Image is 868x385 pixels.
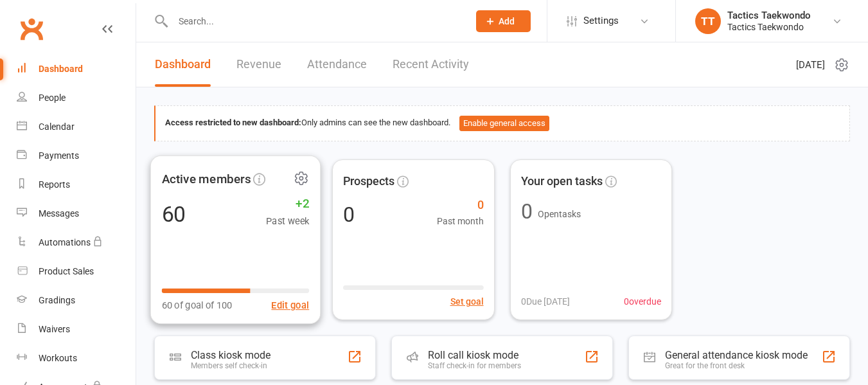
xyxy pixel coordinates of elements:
[17,112,136,141] a: Calendar
[39,64,83,74] div: Dashboard
[39,237,91,247] div: Automations
[17,199,136,228] a: Messages
[17,55,136,84] a: Dashboard
[538,209,581,219] span: Open tasks
[165,118,301,127] strong: Access restricted to new dashboard:
[17,257,136,286] a: Product Sales
[39,150,79,161] div: Payments
[39,353,77,363] div: Workouts
[307,42,367,87] a: Attendance
[476,10,531,32] button: Add
[17,315,136,344] a: Waivers
[39,266,94,276] div: Product Sales
[727,21,811,33] div: Tactics Taekwondo
[695,8,721,34] div: TT
[521,201,533,222] div: 0
[428,361,521,370] div: Staff check-in for members
[39,208,79,219] div: Messages
[796,57,825,73] span: [DATE]
[39,295,75,305] div: Gradings
[665,361,808,370] div: Great for the front desk
[343,172,394,191] span: Prospects
[17,141,136,170] a: Payments
[169,12,459,30] input: Search...
[191,361,270,370] div: Members self check-in
[162,297,233,312] span: 60 of goal of 100
[266,193,309,213] span: +2
[17,170,136,199] a: Reports
[521,172,603,191] span: Your open tasks
[521,294,570,309] span: 0 Due [DATE]
[155,42,211,87] a: Dashboard
[39,93,66,103] div: People
[17,228,136,257] a: Automations
[165,116,840,131] div: Only admins can see the new dashboard.
[15,13,48,45] a: Clubworx
[665,349,808,361] div: General attendance kiosk mode
[393,42,469,87] a: Recent Activity
[459,116,549,131] button: Enable general access
[191,349,270,361] div: Class kiosk mode
[39,179,70,190] div: Reports
[39,324,70,334] div: Waivers
[17,286,136,315] a: Gradings
[17,84,136,112] a: People
[162,169,251,188] span: Active members
[583,6,619,35] span: Settings
[428,349,521,361] div: Roll call kiosk mode
[499,16,515,26] span: Add
[271,297,309,312] button: Edit goal
[437,196,484,215] span: 0
[624,294,661,309] span: 0 overdue
[236,42,281,87] a: Revenue
[727,10,811,21] div: Tactics Taekwondo
[162,202,186,224] div: 60
[17,344,136,373] a: Workouts
[450,294,484,309] button: Set goal
[266,213,309,228] span: Past week
[343,204,355,225] div: 0
[39,121,75,132] div: Calendar
[437,214,484,228] span: Past month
